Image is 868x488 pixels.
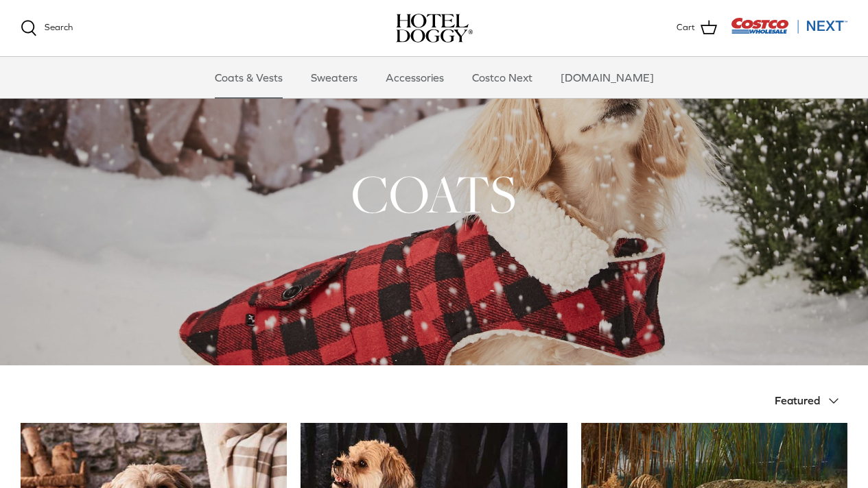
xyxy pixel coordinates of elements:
[202,57,295,98] a: Coats & Vests
[460,57,545,98] a: Costco Next
[677,19,717,37] a: Cart
[45,22,73,32] span: Search
[731,26,847,36] a: Visit Costco Next
[298,57,370,98] a: Sweaters
[677,21,695,35] span: Cart
[775,386,847,416] button: Featured
[396,14,473,42] a: hoteldoggy.com hoteldoggycom
[396,14,473,42] img: hoteldoggycom
[548,57,666,98] a: [DOMAIN_NAME]
[731,17,847,34] img: Costco Next
[775,394,820,406] span: Featured
[21,20,73,36] a: Search
[21,160,847,228] h1: COATS
[373,57,456,98] a: Accessories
